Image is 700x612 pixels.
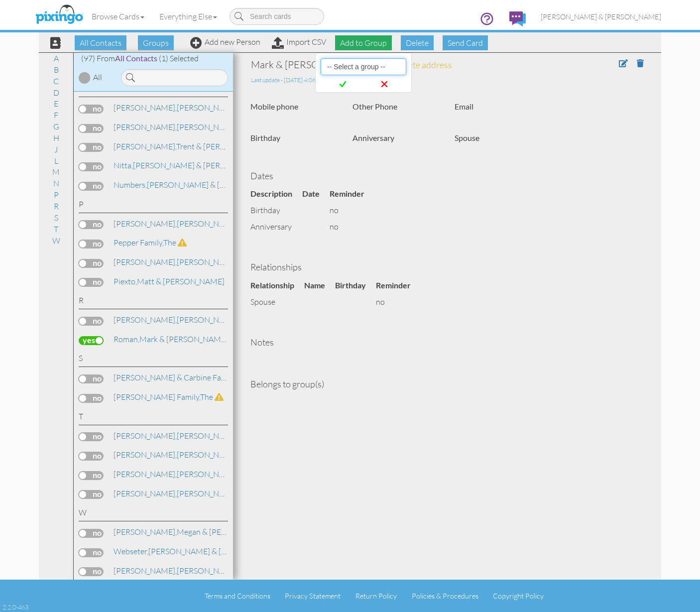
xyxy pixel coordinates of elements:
span: Nitta, [114,160,133,170]
a: C [48,75,64,87]
h4: Dates [250,171,644,181]
a: The [113,391,225,403]
a: [PERSON_NAME] & [PERSON_NAME] [113,159,266,171]
span: [PERSON_NAME] & Carbine Family, [114,372,236,382]
iframe: Chat [700,612,700,612]
a: [PERSON_NAME] & [PERSON_NAME] [113,430,310,442]
span: [PERSON_NAME] & [PERSON_NAME] [541,12,661,21]
a: [PERSON_NAME] & [PERSON_NAME] [113,449,310,461]
img: comments.svg [509,11,526,26]
span: Last update - [DATE] 4:06:12 PM [251,76,334,84]
td: no [376,294,421,310]
span: [PERSON_NAME], [114,527,177,537]
td: no [330,202,374,219]
div: W [79,507,228,521]
a: Trent & [PERSON_NAME] [113,140,266,152]
h4: Belongs to group(s) [250,379,644,389]
span: Roman, [114,334,139,344]
a: H [48,132,64,144]
a: J [49,143,63,155]
a: L [49,155,63,167]
a: A [49,52,64,64]
a: T [49,223,63,235]
a: P [49,189,64,201]
a: Privacy Statement [285,592,341,600]
td: no [330,219,374,235]
div: 2.2.0-463 [2,603,28,612]
th: Relationship [250,277,304,294]
a: [PERSON_NAME] & [PERSON_NAME] [113,545,281,557]
h4: Notes [250,338,644,348]
a: Browse Cards [84,4,152,29]
strong: Anniversary [352,133,394,142]
span: [PERSON_NAME], [114,450,177,460]
th: Birthday [335,277,376,294]
span: [PERSON_NAME], [114,469,177,479]
div: Mark & [PERSON_NAME] [251,58,562,72]
span: Numbers, [114,180,147,190]
span: Delete [401,35,434,50]
strong: Mobile phone [250,102,298,111]
a: The [113,371,250,383]
a: [PERSON_NAME] [113,121,239,133]
a: M [47,166,65,178]
th: Reminder [376,277,421,294]
span: [PERSON_NAME], [114,103,177,113]
div: S [79,353,228,367]
a: [PERSON_NAME] & [PERSON_NAME] [113,256,310,268]
span: Piexto, [114,276,137,286]
th: Reminder [330,186,374,202]
a: [PERSON_NAME] & [PERSON_NAME] [113,488,310,499]
td: anniversary [250,219,302,235]
div: P [79,199,228,213]
a: G [48,121,64,132]
input: Search cards [230,8,324,25]
a: [PERSON_NAME] & [PERSON_NAME] [113,102,310,114]
a: F [49,109,63,121]
a: Import CSV [272,37,326,47]
div: All [93,72,102,83]
strong: Email [455,102,473,111]
a: Add new Person [190,37,260,47]
a: [PERSON_NAME] & [PERSON_NAME] [113,179,280,191]
span: [PERSON_NAME], [114,141,176,151]
span: [PERSON_NAME] Family, [114,392,200,402]
a: [PERSON_NAME] & [PERSON_NAME] [113,565,310,577]
span: All Contacts [75,35,126,50]
a: [PERSON_NAME] & [PERSON_NAME] [113,468,310,480]
a: S [49,212,63,224]
span: Groups [138,35,174,50]
span: (1) Selected [159,53,199,63]
span: [PERSON_NAME], [114,122,177,132]
a: Copyright Policy [493,592,544,600]
strong: Birthday [250,133,280,142]
span: Send Card [443,35,488,50]
a: R [49,200,64,212]
th: Description [250,186,302,202]
a: E [49,98,63,110]
td: birthday [250,202,302,219]
span: Webseter, [114,546,148,556]
td: spouse [250,294,304,310]
span: [PERSON_NAME], [114,566,177,576]
h4: Relationships [250,262,644,272]
a: B [49,64,64,76]
a: D [48,87,64,99]
span: [PERSON_NAME], [114,489,177,498]
a: W [47,235,65,246]
a: Terms and Conditions [205,592,270,600]
a: Everything Else [152,4,225,29]
a: Megan & [PERSON_NAME] [113,526,272,538]
span: [PERSON_NAME], [114,431,177,441]
span: Pepper Family, [114,238,163,247]
a: N [48,177,64,189]
a: Return Policy [355,592,397,600]
a: The [113,237,188,248]
a: Mark & [PERSON_NAME] [113,333,239,345]
img: pixingo logo [33,2,86,27]
span: Add to Group [335,35,392,50]
div: T [79,411,228,425]
span: [PERSON_NAME], [114,219,177,229]
a: Matt & [PERSON_NAME] [113,275,226,287]
a: [PERSON_NAME] & [PERSON_NAME] [533,4,669,29]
